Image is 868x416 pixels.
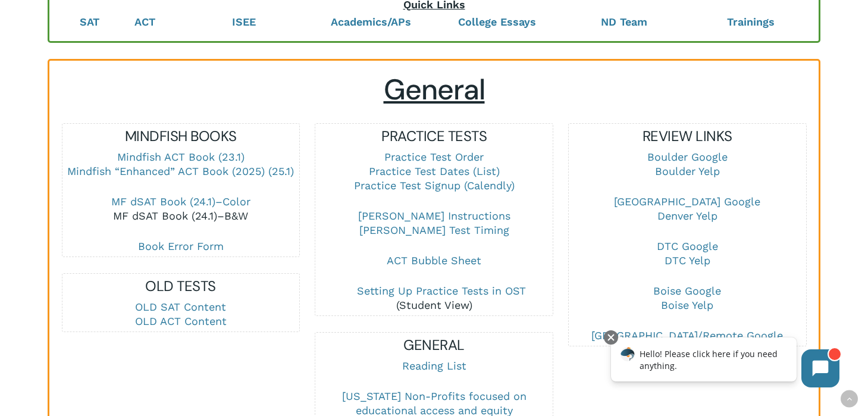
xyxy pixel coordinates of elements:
[135,315,227,327] a: OLD ACT Content
[591,329,783,342] a: [GEOGRAPHIC_DATA]/Remote Google
[598,328,851,399] iframe: Chatbot
[62,277,299,296] h5: OLD TESTS
[331,15,411,28] a: Academics/APs
[661,299,713,311] a: Boise Yelp
[354,179,515,192] a: Practice Test Signup (Calendly)
[402,359,466,372] a: Reading List
[135,301,226,313] a: OLD SAT Content
[138,240,224,252] a: Book Error Form
[569,127,806,146] h5: REVIEW LINKS
[657,209,717,222] a: Denver Yelp
[653,284,721,297] a: Boise Google
[369,165,500,177] a: Practice Test Dates (List)
[647,151,728,163] a: Boulder Google
[387,254,481,267] a: ACT Bubble Sheet
[358,209,510,222] a: [PERSON_NAME] Instructions
[315,336,552,355] h5: GENERAL
[614,195,760,208] a: [GEOGRAPHIC_DATA] Google
[134,15,155,28] a: ACT
[384,151,484,163] a: Practice Test Order
[458,15,536,28] a: College Essays
[111,195,250,208] a: MF dSAT Book (24.1)–Color
[315,284,552,312] p: (Student View)
[727,15,775,28] a: Trainings
[601,15,647,28] a: ND Team
[384,71,485,108] span: General
[113,209,248,222] a: MF dSAT Book (24.1)–B&W
[357,284,526,297] a: Setting Up Practice Tests in OST
[665,254,710,267] a: DTC Yelp
[80,15,99,28] a: SAT
[232,15,256,28] a: ISEE
[117,151,245,163] a: Mindfish ACT Book (23.1)
[62,127,299,146] h5: MINDFISH BOOKS
[657,240,718,252] a: DTC Google
[67,165,294,177] a: Mindfish “Enhanced” ACT Book (2025) (25.1)
[655,165,720,177] a: Boulder Yelp
[315,127,552,146] h5: PRACTICE TESTS
[359,224,509,236] a: [PERSON_NAME] Test Timing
